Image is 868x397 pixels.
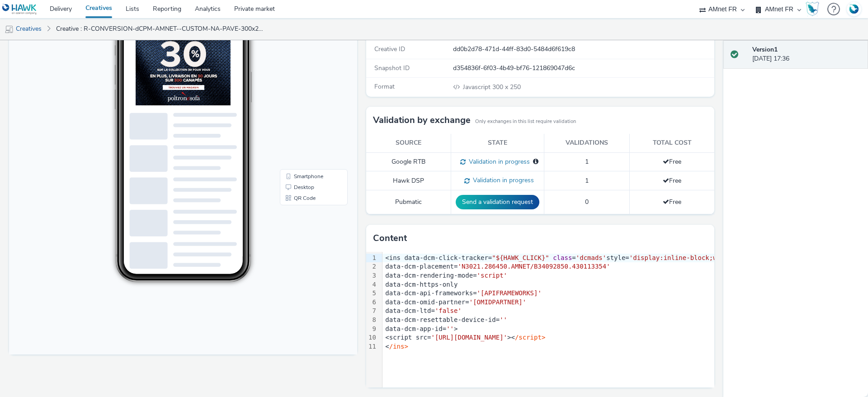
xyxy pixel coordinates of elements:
[462,83,521,91] span: 300 x 250
[663,198,681,206] span: Free
[366,298,377,307] div: 6
[453,45,713,54] div: dd0b2d78-471d-44ff-83d0-5484d6f619c8
[374,64,410,72] span: Snapshot ID
[366,333,377,342] div: 10
[389,343,408,350] span: /ins>
[366,262,377,271] div: 2
[806,2,819,16] img: Hawk Academy
[382,280,809,289] div: data-dcm-https-only
[500,316,507,323] span: ''
[374,45,405,53] span: Creative ID
[373,113,471,127] h3: Validation by exchange
[435,307,462,314] span: 'false'
[515,334,545,341] span: /script>
[492,254,549,261] span: "${HAWK_CLICK}"
[663,176,681,185] span: Free
[285,190,314,195] span: Smartphone
[629,254,808,261] span: 'display:inline-block;width:300px;height:250px'
[382,325,809,334] div: data-dcm-app-id= >
[273,209,337,220] li: QR Code
[477,289,542,297] span: '[APIFRAMEWORKS]'
[5,25,14,34] img: mobile
[366,280,377,289] div: 4
[463,83,492,91] span: Javascript
[366,307,377,316] div: 7
[456,195,539,209] button: Send a validation request
[2,4,37,15] img: undefined Logo
[585,157,589,166] span: 1
[366,171,451,190] td: Hawk DSP
[382,307,809,316] div: data-dcm-ltd=
[466,157,530,166] span: Validation in progress
[752,45,778,54] strong: Version 1
[806,2,823,16] a: Hawk Academy
[382,289,809,298] div: data-dcm-api-frameworks=
[847,2,861,16] img: Account FR
[373,232,407,245] h3: Content
[469,298,526,306] span: '[OMIDPARTNER]'
[382,254,809,263] div: <ins data-dcm-click-tracker= = style=
[451,134,544,152] th: State
[382,342,809,351] div: <
[366,271,377,280] div: 3
[273,187,337,198] li: Smartphone
[576,254,606,261] span: 'dcmads'
[470,176,534,184] span: Validation in progress
[366,254,377,263] div: 1
[366,190,451,214] td: Pubmatic
[382,262,809,271] div: data-dcm-placement=
[752,45,861,64] div: [DATE] 17:36
[366,289,377,298] div: 5
[52,18,269,40] a: Creative : R-CONVERSION-dCPM-AMNET--CUSTOM-NA-PAVE-300x250-Mobile-NA - $[PHONE_NUMBER]$
[366,152,451,171] td: Google RTB
[477,272,507,279] span: 'script'
[285,201,305,206] span: Desktop
[366,325,377,334] div: 9
[366,316,377,325] div: 8
[366,342,377,351] div: 11
[431,334,507,341] span: '[URL][DOMAIN_NAME]'
[366,134,451,152] th: Source
[382,333,809,342] div: <script src= ><
[382,298,809,307] div: data-dcm-omid-partner=
[382,316,809,325] div: data-dcm-resettable-device-id=
[374,82,395,91] span: Format
[585,198,589,206] span: 0
[544,134,630,152] th: Validations
[475,118,576,125] small: Only exchanges in this list require validation
[453,64,713,73] div: d354836f-6f03-4b49-bf76-121869047d6c
[630,134,714,152] th: Total cost
[382,271,809,280] div: data-dcm-rendering-mode=
[446,325,454,332] span: ''
[273,198,337,209] li: Desktop
[124,35,134,40] span: 14:42
[458,263,610,270] span: 'N3021.286450.AMNET/B34092850.430113354'
[585,176,589,185] span: 1
[285,212,307,217] span: QR Code
[553,254,572,261] span: class
[663,157,681,166] span: Free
